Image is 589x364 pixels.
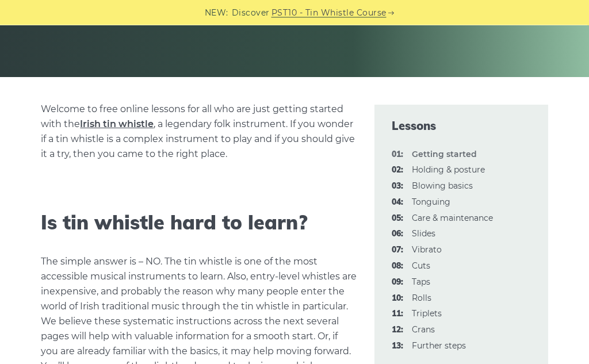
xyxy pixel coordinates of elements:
[412,245,442,255] a: 07:Vibrato
[80,119,154,130] a: undefined (opens in a new tab)
[412,325,435,335] a: 12:Crans
[392,212,403,226] span: 05:
[412,150,477,160] strong: Getting started
[392,148,403,162] span: 01:
[412,181,473,191] a: 03:Blowing basics
[205,6,228,20] span: NEW:
[392,196,403,210] span: 04:
[392,308,403,321] span: 11:
[392,180,403,194] span: 03:
[392,260,403,274] span: 08:
[392,292,403,306] span: 10:
[392,340,403,354] span: 13:
[392,244,403,258] span: 07:
[392,228,403,242] span: 06:
[412,341,466,351] a: 13:Further steps
[392,324,403,338] span: 12:
[412,229,435,239] a: 06:Slides
[412,261,430,271] a: 08:Cuts
[412,213,493,224] a: 05:Care & maintenance
[392,276,403,290] span: 09:
[392,164,403,178] span: 02:
[41,212,357,235] h2: Is tin whistle hard to learn?
[412,293,431,304] a: 10:Rolls
[412,197,450,208] a: 04:Tonguing
[232,6,270,20] span: Discover
[412,277,430,288] a: 09:Taps
[271,6,387,20] a: PST10 - Tin Whistle Course
[412,165,485,175] a: 02:Holding & posture
[41,102,357,162] p: Welcome to free online lessons for all who are just getting started with the , a legendary folk i...
[412,309,442,319] a: 11:Triplets
[392,118,530,135] span: Lessons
